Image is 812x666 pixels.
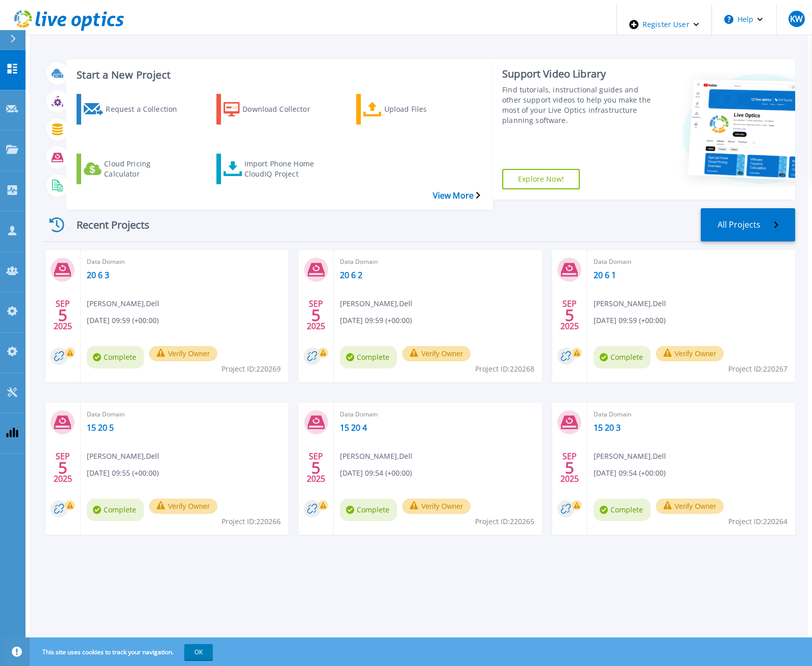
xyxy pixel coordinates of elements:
[106,96,187,122] div: Request a Collection
[184,644,213,660] button: OK
[77,94,200,125] a: Request a Collection
[77,154,200,184] a: Cloud Pricing Calculator
[712,4,776,35] button: Help
[433,191,480,201] a: View More
[594,270,616,280] a: 20 6 1
[87,499,144,521] span: Complete
[594,256,789,267] span: Data Domain
[242,96,324,122] div: Download Collector
[306,297,326,334] div: SEP 2025
[340,451,412,462] span: [PERSON_NAME] , Dell
[87,346,144,368] span: Complete
[502,169,580,189] a: Explore Now!
[340,467,412,479] span: [DATE] 09:54 (+00:00)
[216,94,340,125] a: Download Collector
[340,315,412,326] span: [DATE] 09:59 (+00:00)
[790,15,803,23] span: KW
[244,156,326,182] div: Import Phone Home CloudIQ Project
[502,67,655,81] div: Support Video Library
[58,463,67,472] span: 5
[87,315,159,326] span: [DATE] 09:59 (+00:00)
[340,298,412,309] span: [PERSON_NAME] , Dell
[87,409,282,420] span: Data Domain
[402,499,471,514] button: Verify Owner
[656,499,724,514] button: Verify Owner
[58,311,67,319] span: 5
[104,156,186,182] div: Cloud Pricing Calculator
[311,463,321,472] span: 5
[340,499,397,521] span: Complete
[87,270,109,280] a: 20 6 3
[87,423,114,433] a: 15 20 5
[594,423,621,433] a: 15 20 3
[594,409,789,420] span: Data Domain
[306,449,326,486] div: SEP 2025
[594,346,651,368] span: Complete
[594,451,666,462] span: [PERSON_NAME] , Dell
[340,409,535,420] span: Data Domain
[340,256,535,267] span: Data Domain
[502,85,655,126] div: Find tutorials, instructional guides and other support videos to help you make the most of your L...
[32,644,213,660] span: This site uses cookies to track your navigation.
[656,346,724,361] button: Verify Owner
[340,346,397,368] span: Complete
[384,96,466,122] div: Upload Files
[565,311,574,319] span: 5
[402,346,471,361] button: Verify Owner
[728,363,788,375] span: Project ID: 220267
[565,463,574,472] span: 5
[43,212,166,237] div: Recent Projects
[149,499,217,514] button: Verify Owner
[87,256,282,267] span: Data Domain
[87,467,159,479] span: [DATE] 09:55 (+00:00)
[475,363,534,375] span: Project ID: 220268
[560,449,579,486] div: SEP 2025
[77,69,480,81] h3: Start a New Project
[311,311,321,319] span: 5
[356,94,480,125] a: Upload Files
[222,516,281,527] span: Project ID: 220266
[222,363,281,375] span: Project ID: 220269
[617,4,711,45] div: Register User
[149,346,217,361] button: Verify Owner
[594,467,666,479] span: [DATE] 09:54 (+00:00)
[53,449,72,486] div: SEP 2025
[340,270,362,280] a: 20 6 2
[594,315,666,326] span: [DATE] 09:59 (+00:00)
[340,423,367,433] a: 15 20 4
[53,297,72,334] div: SEP 2025
[594,499,651,521] span: Complete
[87,298,159,309] span: [PERSON_NAME] , Dell
[560,297,579,334] div: SEP 2025
[87,451,159,462] span: [PERSON_NAME] , Dell
[475,516,534,527] span: Project ID: 220265
[728,516,788,527] span: Project ID: 220264
[701,208,795,241] a: All Projects
[594,298,666,309] span: [PERSON_NAME] , Dell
